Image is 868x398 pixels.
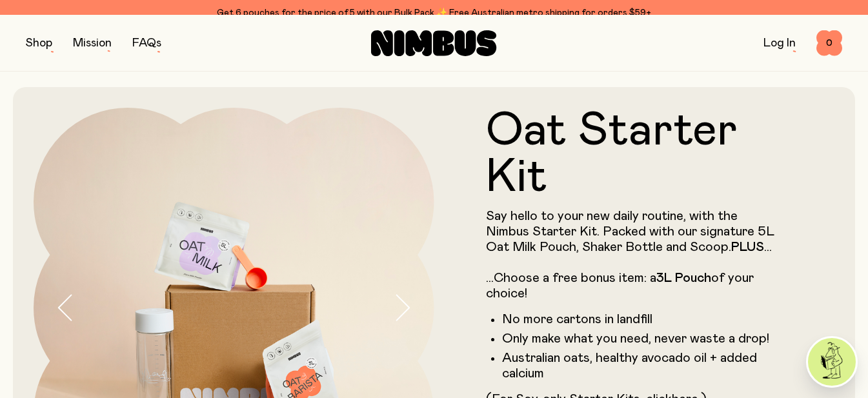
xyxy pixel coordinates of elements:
div: Get 6 pouches for the price of 5 with our Bulk Pack ✨ Free Australian metro shipping for orders $59+ [26,5,842,21]
li: Australian oats, healthy avocado oil + added calcium [502,350,783,381]
a: Mission [73,37,112,49]
li: Only make what you need, never waste a drop! [502,331,783,346]
button: 0 [816,30,842,56]
strong: Pouch [675,272,711,284]
a: FAQs [132,37,161,49]
h1: Oat Starter Kit [486,108,783,201]
li: No more cartons in landfill [502,312,783,327]
a: Log In [763,37,796,49]
p: Say hello to your new daily routine, with the Nimbus Starter Kit. Packed with our signature 5L Oa... [486,208,783,301]
img: agent [808,338,856,386]
strong: 3L [656,272,672,284]
strong: PLUS [731,241,764,254]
